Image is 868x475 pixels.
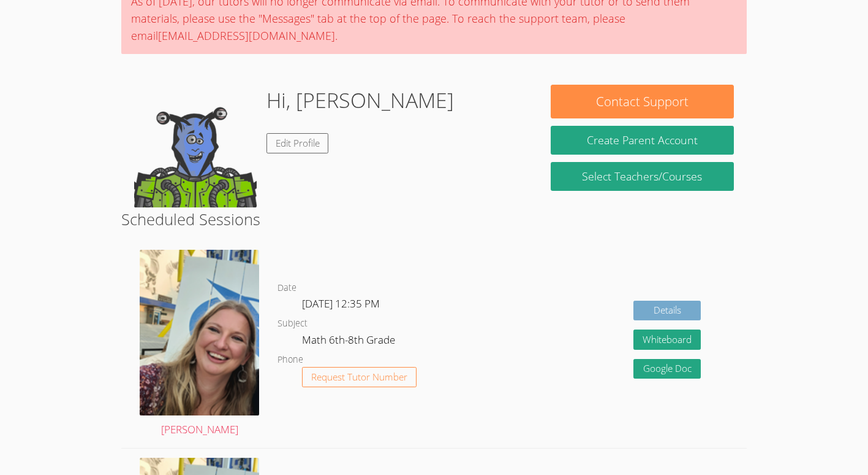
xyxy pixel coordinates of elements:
[266,85,454,116] h1: Hi, [PERSON_NAME]
[633,359,701,379] a: Google Doc
[277,280,296,296] dt: Date
[551,162,734,191] a: Select Teachers/Courses
[134,85,257,207] img: default.png
[302,331,398,352] dd: Math 6th-8th Grade
[633,301,701,321] a: Details
[277,316,308,331] dt: Subject
[302,296,380,311] span: [DATE] 12:35 PM
[277,352,303,368] dt: Phone
[551,85,734,118] button: Contact Support
[302,367,417,387] button: Request Tutor Number
[140,250,259,415] img: sarah.png
[121,207,746,231] h2: Scheduled Sessions
[266,133,329,153] a: Edit Profile
[551,126,734,155] button: Create Parent Account
[633,330,701,350] button: Whiteboard
[311,373,407,382] span: Request Tutor Number
[140,250,259,438] a: [PERSON_NAME]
